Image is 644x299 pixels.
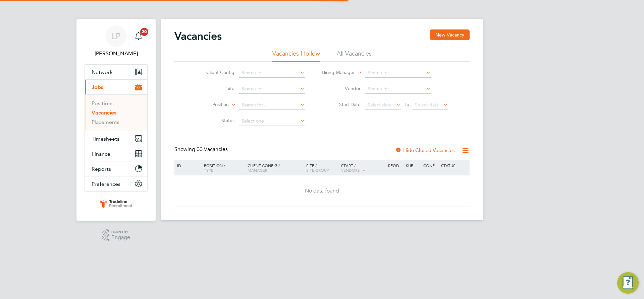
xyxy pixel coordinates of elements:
[85,50,148,58] span: Lauren Pearson
[339,160,386,176] div: Start /
[92,69,113,75] span: Network
[99,198,133,209] img: tradelinerecruitment-logo-retina.png
[404,160,422,171] div: Sub
[365,68,431,78] input: Search for...
[92,100,114,106] a: Positions
[402,100,411,109] span: To
[190,101,229,108] label: Position
[341,167,360,173] span: Vendors
[248,167,267,173] span: Manager
[85,94,147,131] div: Jobs
[305,160,340,176] div: Site /
[92,136,119,142] span: Timesheets
[140,28,148,36] span: 20
[92,166,111,172] span: Reports
[85,176,147,191] button: Preferences
[196,85,234,91] label: Site
[430,29,470,40] button: New Vacancy
[174,146,229,153] div: Showing
[175,160,199,171] div: ID
[199,160,246,176] div: Position /
[272,50,320,62] li: Vacancies I follow
[239,117,305,126] input: Select one
[415,102,439,108] span: Select date
[92,109,116,116] a: Vacancies
[132,25,145,47] a: 20
[85,161,147,176] button: Reports
[246,160,305,176] div: Client Config /
[102,229,130,242] a: Powered byEngage
[395,147,455,153] label: Hide Closed Vacancies
[111,235,130,240] span: Engage
[92,119,119,125] a: Placements
[92,84,103,90] span: Jobs
[322,101,361,107] label: Start Date
[85,65,147,79] button: Network
[239,84,305,94] input: Search for...
[239,68,305,78] input: Search for...
[76,19,156,221] nav: Main navigation
[85,25,148,58] a: LP[PERSON_NAME]
[368,102,392,108] span: Select date
[306,167,329,173] span: Site Group
[196,69,234,75] label: Client Config
[617,272,639,294] button: Engage Resource Center
[365,84,431,94] input: Search for...
[196,118,234,124] label: Status
[112,32,120,41] span: LP
[175,188,469,195] div: No data found
[85,146,147,161] button: Finance
[386,160,404,171] div: Reqd
[239,100,305,110] input: Search for...
[92,151,110,157] span: Finance
[204,167,213,173] span: Type
[92,181,120,187] span: Preferences
[322,85,361,91] label: Vendor
[337,50,372,62] li: All Vacancies
[439,160,469,171] div: Status
[316,69,355,76] label: Hiring Manager
[111,229,130,235] span: Powered by
[85,80,147,94] button: Jobs
[174,29,222,43] h2: Vacancies
[85,198,148,209] a: Go to home page
[197,146,228,153] span: 00 Vacancies
[422,160,439,171] div: Conf
[85,131,147,146] button: Timesheets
